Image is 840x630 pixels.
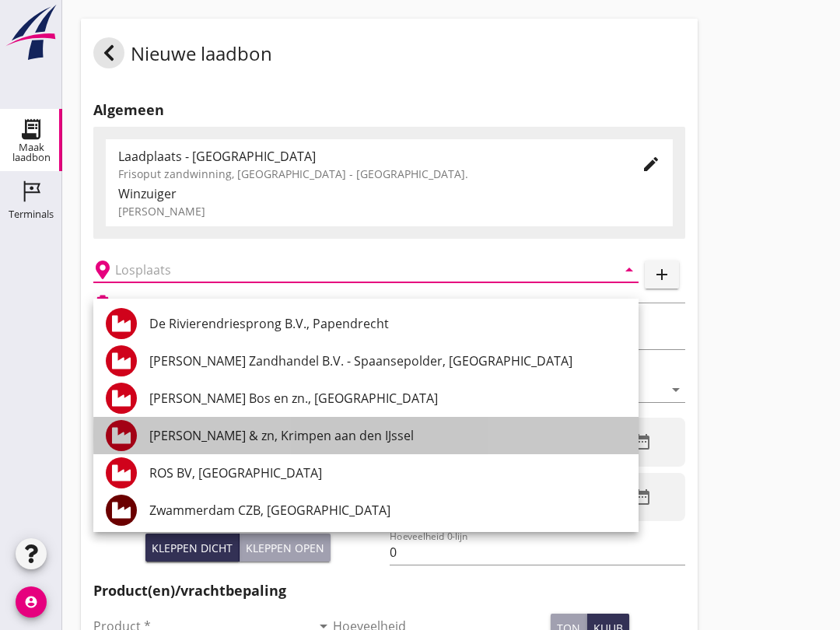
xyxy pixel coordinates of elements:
div: [PERSON_NAME] Bos en zn., [GEOGRAPHIC_DATA] [149,389,626,408]
i: arrow_drop_down [620,261,639,279]
div: [PERSON_NAME] [118,203,660,219]
div: ROS BV, [GEOGRAPHIC_DATA] [149,464,626,482]
div: De Rivierendriesprong B.V., Papendrecht [149,314,626,333]
div: Laadplaats - [GEOGRAPHIC_DATA] [118,147,617,166]
i: account_circle [16,586,47,618]
h2: Algemeen [93,100,685,121]
i: date_range [633,488,652,506]
div: Frisoput zandwinning, [GEOGRAPHIC_DATA] - [GEOGRAPHIC_DATA]. [118,166,617,182]
i: date_range [633,432,652,451]
div: Kleppen dicht [152,540,233,556]
div: Winzuiger [118,184,660,203]
i: arrow_drop_down [667,380,685,399]
input: Losplaats [115,257,595,282]
h2: Product(en)/vrachtbepaling [93,580,685,601]
i: add [653,265,671,284]
button: Kleppen open [240,534,331,562]
div: [PERSON_NAME] Zandhandel B.V. - Spaansepolder, [GEOGRAPHIC_DATA] [149,352,626,370]
i: edit [642,155,660,173]
div: Nieuwe laadbon [93,37,272,75]
div: Zwammerdam CZB, [GEOGRAPHIC_DATA] [149,501,626,520]
img: logo-small.a267ee39.svg [3,4,59,61]
h2: Beladen vaartuig [118,296,198,310]
input: Hoeveelheid 0-lijn [390,540,686,565]
button: Kleppen dicht [145,534,240,562]
div: Kleppen open [246,540,324,556]
div: [PERSON_NAME] & zn, Krimpen aan den IJssel [149,426,626,445]
div: Terminals [9,209,54,219]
